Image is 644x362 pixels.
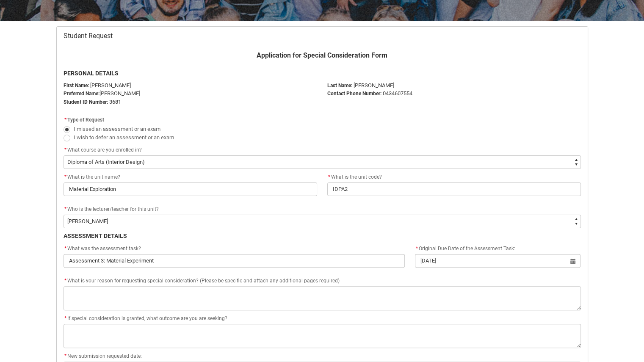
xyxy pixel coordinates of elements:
p: [PERSON_NAME] [64,81,317,90]
span: What course are you enrolled in? [67,147,142,153]
span: Original Due Date of the Assessment Task: [415,246,515,251]
abbr: required [64,278,66,284]
b: Contact Phone Number: [327,91,381,97]
span: Student Request [64,32,113,40]
span: New submission requested date: [64,353,142,359]
span: Type of Request [67,117,104,123]
abbr: required [64,353,66,359]
span: If special consideration is granted, what outcome are you are seeking? [64,315,227,321]
abbr: required [64,206,66,212]
strong: Student ID Number: [64,99,108,105]
abbr: required [64,174,66,180]
abbr: required [64,246,66,251]
abbr: required [416,246,418,251]
span: What is your reason for requesting special consideration? (Please be specific and attach any addi... [64,278,340,284]
span: What was the assessment task? [64,246,141,251]
span: What is the unit name? [64,174,120,180]
span: I missed an assessment or an exam [74,126,160,132]
abbr: required [328,174,330,180]
b: Last Name: [327,83,352,88]
abbr: required [64,147,66,153]
span: [PERSON_NAME] [100,90,140,97]
abbr: required [64,117,66,123]
b: ASSESSMENT DETAILS [64,232,127,239]
b: Application for Special Consideration Form [257,51,387,59]
span: Who is the lecturer/teacher for this unit? [67,206,159,212]
p: 3681 [64,98,317,106]
strong: First Name: [64,83,89,88]
b: PERSONAL DETAILS [64,70,119,77]
span: 0434607554 [383,90,412,97]
strong: Preferred Name: [64,91,100,97]
abbr: required [64,315,66,321]
span: What is the unit code? [327,174,382,180]
span: I wish to defer an assessment or an exam [74,134,174,141]
p: [PERSON_NAME] [327,81,581,90]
